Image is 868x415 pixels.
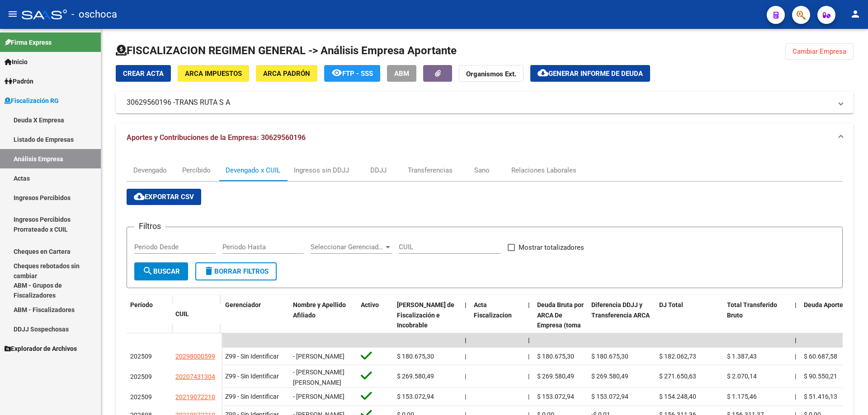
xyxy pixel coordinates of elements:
div: Relaciones Laborales [511,165,576,175]
mat-icon: delete [203,266,214,276]
span: - [PERSON_NAME] [293,393,344,400]
datatable-header-cell: | [461,295,470,356]
span: Nombre y Apellido Afiliado [293,301,346,319]
iframe: Intercom live chat [837,384,859,406]
span: Período [130,301,153,308]
span: Crear Acta [123,70,164,78]
span: [PERSON_NAME] de Fiscalización e Incobrable [397,301,454,329]
div: Ingresos sin DDJJ [294,165,349,175]
mat-icon: search [142,266,153,276]
span: Borrar Filtros [203,267,269,275]
datatable-header-cell: Deuda Aporte [800,295,868,356]
span: $ 60.687,58 [804,353,837,360]
span: $ 153.072,94 [591,393,628,400]
span: - [PERSON_NAME] [PERSON_NAME] [293,368,344,386]
span: Fiscalización RG [5,96,59,106]
datatable-header-cell: Activo [357,295,393,356]
span: 20219072210 [175,393,215,401]
span: $ 271.650,63 [659,373,696,380]
span: DJ Total [659,301,683,308]
span: | [528,301,530,308]
span: Padrón [5,76,33,86]
span: ARCA Padrón [263,70,310,78]
mat-icon: cloud_download [538,67,548,78]
span: - oschoca [71,5,117,24]
span: $ 1.387,43 [727,353,757,360]
strong: Organismos Ext. [466,70,516,78]
datatable-header-cell: | [524,295,533,356]
mat-icon: remove_red_eye [331,67,342,78]
span: $ 2.070,14 [727,373,757,380]
span: 20207431304 [175,373,215,380]
span: $ 182.062,73 [659,353,696,360]
datatable-header-cell: Diferencia DDJJ y Transferencia ARCA [588,295,656,356]
div: Sano [474,165,490,175]
span: FTP - SSS [342,70,373,78]
datatable-header-cell: | [791,295,800,356]
button: Generar informe de deuda [530,65,650,82]
span: Cambiar Empresa [793,47,846,56]
span: | [528,393,529,400]
span: $ 269.580,49 [537,373,574,380]
span: $ 269.580,49 [397,373,434,380]
span: 202509 [130,353,152,360]
span: $ 154.248,40 [659,393,696,400]
span: | [528,373,529,380]
span: Gerenciador [225,301,261,308]
span: Mostrar totalizadores [519,242,584,253]
span: Generar informe de deuda [548,70,643,78]
span: Activo [361,301,379,308]
span: Total Transferido Bruto [727,301,777,319]
span: | [795,336,797,344]
span: Buscar [142,267,180,275]
span: 20298000599 [175,353,215,360]
span: | [795,373,796,380]
span: Z99 - Sin Identificar [225,353,279,360]
span: $ 180.675,30 [537,353,574,360]
datatable-header-cell: Período [127,295,172,333]
button: Cambiar Empresa [785,43,854,60]
span: CUIL [175,310,189,317]
div: Transferencias [408,165,453,175]
span: | [528,336,530,344]
span: $ 51.416,13 [804,393,837,400]
button: Organismos Ext. [459,65,524,82]
span: TRANS RUTA S A [175,98,230,107]
span: $ 1.175,46 [727,393,757,400]
span: | [795,353,796,360]
span: $ 90.550,21 [804,373,837,380]
span: Inicio [5,57,28,67]
span: Deuda Bruta por ARCA De Empresa (toma en cuenta todos los afiliados) [537,301,584,350]
span: ABM [394,70,409,78]
span: | [465,373,466,380]
button: Buscar [134,262,188,280]
span: Acta Fiscalizacion [474,301,512,319]
datatable-header-cell: Gerenciador [222,295,289,356]
button: FTP - SSS [324,65,380,82]
span: Explorador de Archivos [5,344,77,354]
span: - [PERSON_NAME] [293,353,344,360]
datatable-header-cell: CUIL [172,304,222,324]
datatable-header-cell: Total Transferido Bruto [723,295,791,356]
span: | [465,393,466,400]
span: | [528,353,529,360]
span: $ 180.675,30 [591,353,628,360]
span: $ 153.072,94 [537,393,574,400]
button: ARCA Padrón [256,65,317,82]
div: Percibido [182,165,211,175]
span: Seleccionar Gerenciador [311,243,384,251]
button: Borrar Filtros [195,262,277,280]
div: DDJJ [370,165,387,175]
span: | [465,336,467,344]
span: $ 153.072,94 [397,393,434,400]
button: ARCA Impuestos [178,65,249,82]
datatable-header-cell: Deuda Bruta por ARCA De Empresa (toma en cuenta todos los afiliados) [533,295,588,356]
span: Firma Express [5,37,52,47]
h1: FISCALIZACION REGIMEN GENERAL -> Análisis Empresa Aportante [116,43,457,58]
mat-icon: cloud_download [134,191,145,202]
mat-expansion-panel-header: Aportes y Contribuciones de la Empresa: 30629560196 [116,123,854,152]
datatable-header-cell: Deuda Bruta Neto de Fiscalización e Incobrable [393,295,461,356]
span: | [465,353,466,360]
span: Exportar CSV [134,193,194,201]
span: 202509 [130,393,152,401]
